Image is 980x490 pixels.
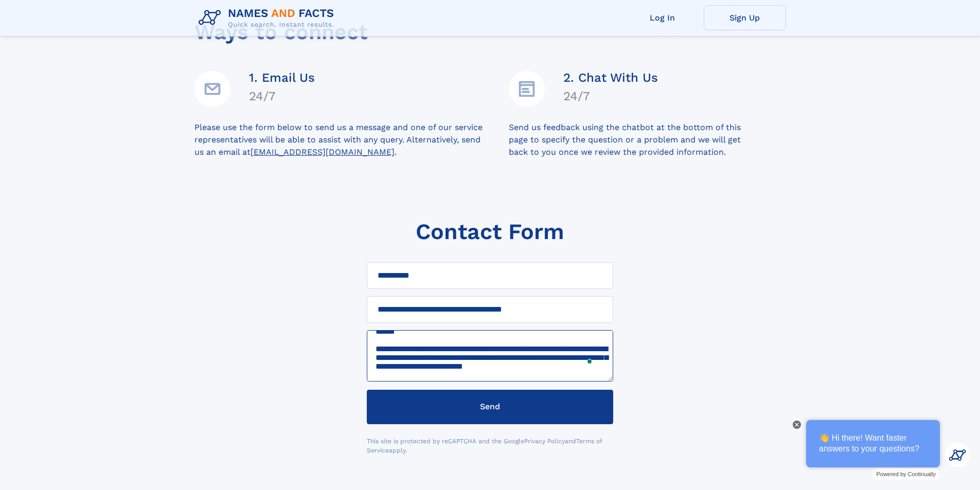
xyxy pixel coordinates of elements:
[563,89,658,103] h4: 24/7
[416,219,564,244] h1: Contact Form
[945,443,970,467] img: Kevin
[876,471,936,477] span: Powered by Continually
[872,468,940,480] a: Powered by Continually
[563,70,658,85] h4: 2. Chat With Us
[795,423,799,427] img: Close
[194,4,343,32] img: Logo Names and Facts
[806,420,940,467] div: 👋 Hi there! Want faster answers to your questions?
[249,70,315,85] h4: 1. Email Us
[367,438,602,454] a: Terms of Service
[367,390,613,424] button: Send
[194,121,509,158] div: Please use the form below to send us a message and one of our service representatives will be abl...
[251,147,395,157] a: [EMAIL_ADDRESS][DOMAIN_NAME]
[524,438,565,445] a: Privacy Policy
[367,437,613,455] div: This site is protected by reCAPTCHA and the Google and apply.
[509,71,545,107] img: Details Icon
[367,330,613,382] textarea: To enrich screen reader interactions, please activate Accessibility in Grammarly extension settings
[249,89,315,103] h4: 24/7
[509,121,786,158] div: Send us feedback using the chatbot at the bottom of this page to specify the question or a proble...
[194,71,230,107] img: Email Address Icon
[704,5,786,30] a: Sign Up
[621,5,704,30] a: Log In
